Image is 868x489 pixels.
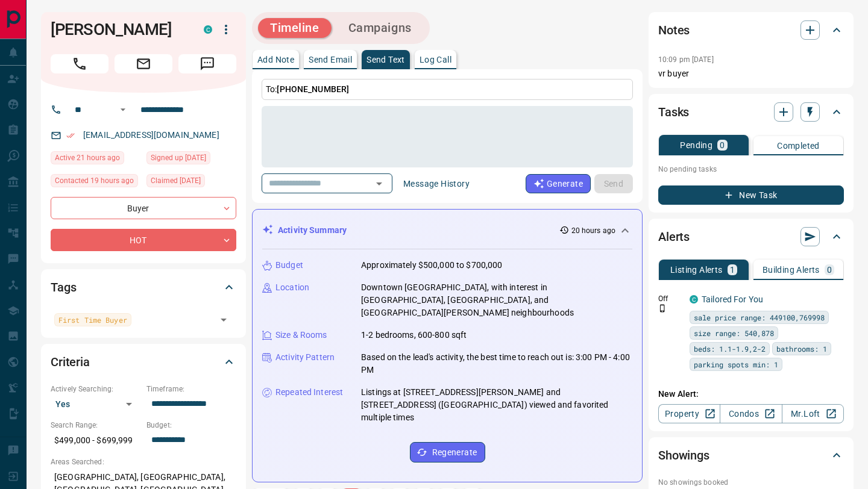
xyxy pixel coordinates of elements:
[51,278,76,297] h2: Tags
[526,174,591,193] button: Generate
[146,151,236,168] div: Sat Sep 13 2025
[371,175,388,192] button: Open
[694,327,774,339] span: size range: 540,878
[361,351,632,376] p: Based on the lead's activity, the best time to reach out is: 3:00 PM - 4:00 PM
[658,102,689,122] h2: Tasks
[151,175,201,187] span: Claimed [DATE]
[658,446,709,465] h2: Showings
[776,343,827,355] span: bathrooms: 1
[658,477,844,488] p: No showings booked
[361,259,502,272] p: Approximately $500,000 to $700,000
[720,141,725,149] p: 0
[336,18,424,38] button: Campaigns
[658,227,690,246] h2: Alerts
[361,386,632,424] p: Listings at [STREET_ADDRESS][PERSON_NAME] and [STREET_ADDRESS] ([GEOGRAPHIC_DATA]) viewed and fav...
[309,55,352,64] p: Send Email
[658,16,844,45] div: Notes
[275,329,327,341] p: Size & Rooms
[420,55,451,64] p: Log Call
[51,420,140,431] p: Search Range:
[277,84,349,94] span: [PHONE_NUMBER]
[51,394,140,414] div: Yes
[658,304,667,313] svg: Push Notification Only
[51,352,90,372] h2: Criteria
[658,404,720,423] a: Property
[66,131,75,140] svg: Email Verified
[694,311,825,323] span: sale price range: 449100,769998
[763,266,820,274] p: Building Alerts
[658,222,844,251] div: Alerts
[204,25,212,34] div: condos.ca
[275,259,303,272] p: Budget
[51,456,236,467] p: Areas Searched:
[115,54,172,73] span: Email
[366,55,405,64] p: Send Text
[258,18,332,38] button: Timeline
[215,311,232,328] button: Open
[146,384,236,394] p: Timeframe:
[262,79,633,100] p: To:
[658,67,844,80] p: vr buyer
[51,384,140,394] p: Actively Searching:
[146,420,236,431] p: Budget:
[827,266,832,274] p: 0
[694,358,778,370] span: parking spots min: 1
[51,347,236,376] div: Criteria
[396,174,477,193] button: Message History
[658,185,844,205] button: New Task
[51,20,186,39] h1: [PERSON_NAME]
[151,152,206,164] span: Signed up [DATE]
[116,102,130,117] button: Open
[278,224,347,237] p: Activity Summary
[694,343,766,355] span: beds: 1.1-1.9,2-2
[658,98,844,126] div: Tasks
[777,142,820,150] p: Completed
[51,54,108,73] span: Call
[658,160,844,178] p: No pending tasks
[146,174,236,191] div: Sat Sep 13 2025
[55,175,134,187] span: Contacted 19 hours ago
[51,229,236,251] div: HOT
[83,130,219,140] a: [EMAIL_ADDRESS][DOMAIN_NAME]
[658,441,844,470] div: Showings
[275,281,309,294] p: Location
[55,152,120,164] span: Active 21 hours ago
[410,442,485,463] button: Regenerate
[571,225,615,236] p: 20 hours ago
[702,294,763,304] a: Tailored For You
[658,388,844,400] p: New Alert:
[730,266,735,274] p: 1
[782,404,844,423] a: Mr.Loft
[51,151,140,168] div: Mon Sep 15 2025
[51,174,140,191] div: Mon Sep 15 2025
[690,295,698,304] div: condos.ca
[51,273,236,302] div: Tags
[51,197,236,219] div: Buyer
[720,404,782,423] a: Condos
[178,54,236,73] span: Message
[257,55,294,64] p: Add Note
[680,141,712,149] p: Pending
[58,314,127,326] span: First Time Buyer
[658,20,690,40] h2: Notes
[275,351,335,364] p: Activity Pattern
[658,293,682,304] p: Off
[670,266,723,274] p: Listing Alerts
[51,431,140,450] p: $499,000 - $699,999
[275,386,343,399] p: Repeated Interest
[361,329,467,341] p: 1-2 bedrooms, 600-800 sqft
[658,55,714,64] p: 10:09 pm [DATE]
[262,219,632,241] div: Activity Summary20 hours ago
[361,281,632,319] p: Downtown [GEOGRAPHIC_DATA], with interest in [GEOGRAPHIC_DATA], [GEOGRAPHIC_DATA], and [GEOGRAPHI...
